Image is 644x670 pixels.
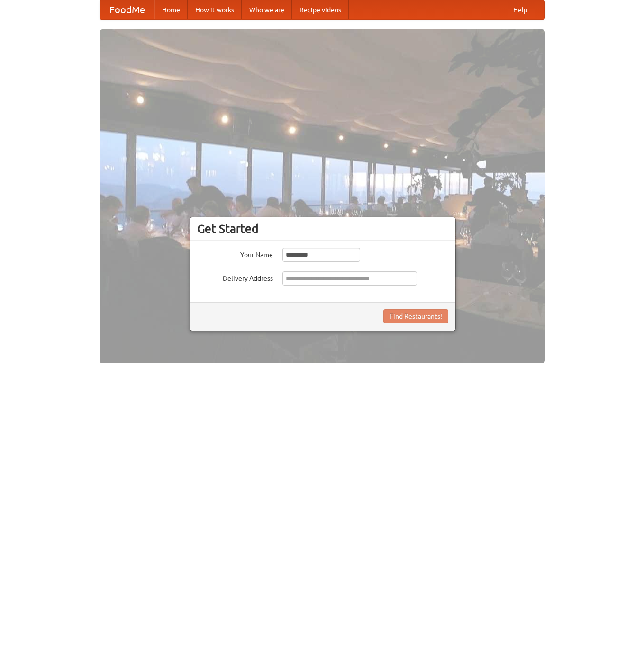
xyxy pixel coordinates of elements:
[154,0,188,19] a: Home
[197,248,273,259] label: Your Name
[506,0,535,19] a: Help
[383,309,448,323] button: Find Restaurants!
[197,222,448,236] h3: Get Started
[188,0,242,19] a: How it works
[292,0,349,19] a: Recipe videos
[100,0,154,19] a: FoodMe
[197,271,273,283] label: Delivery Address
[242,0,292,19] a: Who we are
